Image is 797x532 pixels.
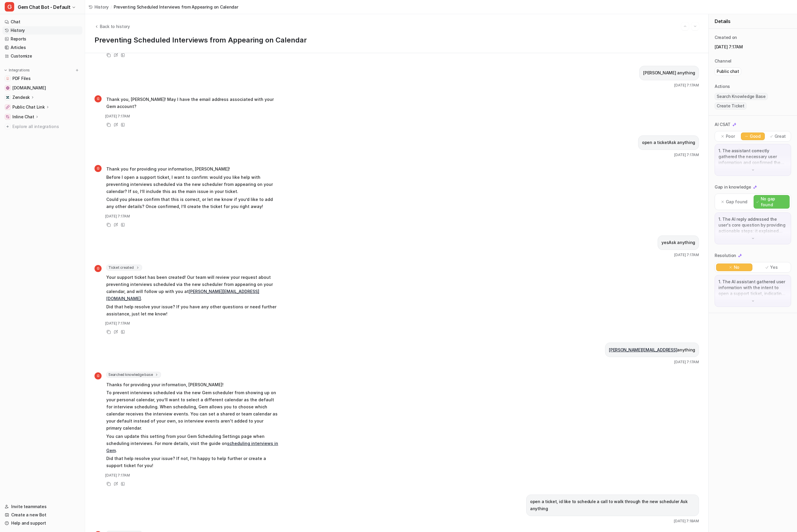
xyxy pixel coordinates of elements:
[609,346,695,353] p: anything
[715,253,736,258] p: Resolution
[715,184,751,190] p: Gap in knowledge
[751,168,755,172] img: down-arrow
[94,265,102,272] span: G
[530,498,695,512] p: open a ticket, id like to schedule a call to walk through the new scheduler Ask anything
[105,214,130,219] span: [DATE] 7:17AM
[9,68,30,73] p: Integrations
[106,274,279,302] p: Your support ticket has been created! Our team will review your request about preventing intervie...
[2,67,32,73] button: Integrations
[106,265,142,271] span: Ticket created
[106,303,279,317] p: Did that help resolve your issue? If you have any other questions or need further assistance, jus...
[114,4,238,10] span: Preventing Scheduled Interviews from Appearing on Calendar
[2,35,82,43] a: Reports
[2,519,82,527] a: Help and support
[12,85,46,91] span: [DOMAIN_NAME]
[12,76,30,81] span: PDF Files
[642,139,695,146] p: open a ticketAsk anything
[2,43,82,52] a: Articles
[12,122,80,131] span: Explore all integrations
[2,511,82,519] a: Create a new Bot
[94,165,102,172] span: G
[709,14,797,29] div: Details
[100,23,130,30] span: Back to history
[75,68,79,72] img: menu_add.svg
[94,23,130,30] button: Back to history
[106,166,279,173] p: Thank you for providing your information, [PERSON_NAME]!
[2,502,82,511] a: Invite teammates
[5,124,11,130] img: explore all integrations
[726,199,747,205] p: Gap found
[2,74,82,83] a: PDF FilesPDF Files
[89,4,109,10] a: History
[715,44,791,50] p: [DATE] 7:17AM
[5,2,14,12] span: G
[718,279,787,297] p: 1. The AI assistant gathered user information with the intent to open a support ticket, indicatin...
[2,26,82,35] a: History
[105,114,130,119] span: [DATE] 7:17AM
[674,518,699,524] span: [DATE] 7:18AM
[106,372,161,378] span: Searched knowledge base
[751,299,755,303] img: down-arrow
[106,433,279,454] p: You can update this setting from your Gem Scheduling Settings page when scheduling interviews. Fo...
[691,22,699,30] button: Go to next session
[718,216,787,234] p: 1. The AI reply addressed the user's core question by providing actionable steps: it explained ho...
[6,77,9,80] img: PDF Files
[2,122,82,131] a: Explore all integrations
[661,239,695,246] p: yesAsk anything
[718,148,787,166] p: 1. The assistant correctly gathered the necessary user information and confirmed the issue before...
[105,473,130,478] span: [DATE] 7:17AM
[2,84,82,92] a: status.gem.com[DOMAIN_NAME]
[2,18,82,26] a: Chat
[715,84,730,89] p: Actions
[110,4,112,10] span: /
[106,96,279,110] p: Thank you, [PERSON_NAME]! May I have the email address associated with your Gem account?
[734,264,739,270] p: No
[18,3,70,11] span: Gem Chat Bot - Default
[715,93,768,100] span: Search Knowledge Base
[674,152,699,158] span: [DATE] 7:17AM
[12,114,34,120] p: Inline Chat
[106,441,278,453] a: scheduling interviews in Gem
[750,133,761,139] p: Good
[4,68,8,72] img: expand menu
[674,359,699,365] span: [DATE] 7:17AM
[715,35,737,40] p: Created on
[643,69,695,76] p: [PERSON_NAME] anything
[6,115,9,119] img: Inline Chat
[674,83,699,88] span: [DATE] 7:17AM
[609,347,677,352] a: [PERSON_NAME][EMAIL_ADDRESS]
[2,52,82,60] a: Customize
[717,68,739,74] p: Public chat
[106,381,279,388] p: Thanks for providing your information, [PERSON_NAME]!
[94,36,699,45] h1: Preventing Scheduled Interviews from Appearing on Calendar
[683,24,687,29] img: Previous session
[6,105,9,109] img: Public Chat Link
[106,174,279,195] p: Before I open a support ticket, I want to confirm: would you like help with preventing interviews...
[106,455,279,469] p: Did that help resolve your issue? If not, I’m happy to help further or create a support ticket fo...
[715,58,731,64] p: Channel
[94,372,102,379] span: G
[715,102,747,109] span: Create Ticket
[674,252,699,258] span: [DATE] 7:17AM
[726,133,735,139] p: Poor
[715,122,731,127] p: AI CSAT
[751,236,755,240] img: down-arrow
[6,96,9,99] img: Zendesk
[105,321,130,326] span: [DATE] 7:17AM
[693,24,697,29] img: Next session
[770,264,778,270] p: Yes
[12,94,30,100] p: Zendesk
[94,95,102,102] span: G
[106,389,279,432] p: To prevent interviews scheduled via the new Gem scheduler from showing up on your personal calend...
[106,196,279,210] p: Could you please confirm that this is correct, or let me know if you’d like to add any other deta...
[761,196,787,208] p: No gap found
[94,4,109,10] span: History
[775,133,786,139] p: Great
[6,86,9,90] img: status.gem.com
[12,104,45,110] p: Public Chat Link
[681,22,689,30] button: Go to previous session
